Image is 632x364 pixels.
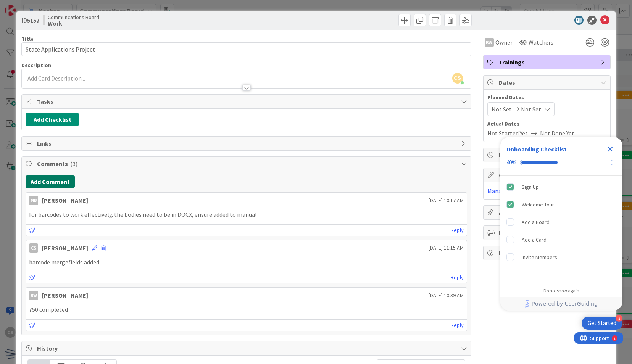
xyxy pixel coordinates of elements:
div: Close Checklist [604,143,616,155]
span: Not Set [492,105,512,114]
div: CS [29,243,38,253]
div: RW [485,38,494,47]
span: Planned Dates [487,93,606,101]
span: [DATE] 11:15 AM [429,244,464,252]
span: Support [16,1,35,10]
div: RW [29,291,38,300]
div: [PERSON_NAME] [42,196,88,205]
div: 3 [616,315,622,322]
span: Comments [37,159,457,168]
div: Invite Members [522,253,557,262]
span: Owner [495,38,513,47]
span: Not Done Yet [540,129,574,138]
span: [DATE] 10:39 AM [429,292,464,300]
span: Dates [499,78,597,87]
div: Sign Up [522,182,539,192]
div: Do not show again [543,288,579,294]
span: Links [37,139,457,148]
div: 40% [506,159,517,166]
span: Powered by UserGuiding [532,299,598,308]
button: Add Comment [26,175,75,188]
span: Tasks [37,97,457,106]
div: Get Started [588,319,616,327]
span: History [37,344,457,353]
div: Add a Board [522,217,550,227]
span: Not Set [521,105,541,114]
span: Communcations Board [48,14,99,20]
p: 750 completed [29,305,463,314]
div: Sign Up is complete. [503,179,619,195]
span: ( 3 ) [70,160,77,168]
p: for barcodes to work effectively, the bodies need to be in DOCX; ensure added to manual [29,210,463,219]
b: 5157 [27,16,39,24]
div: 2 [40,3,42,9]
div: Checklist progress: 40% [506,159,616,166]
span: Metrics [499,248,597,258]
span: Actual Dates [487,120,606,128]
div: Welcome Tour [522,200,554,209]
div: [PERSON_NAME] [42,291,88,300]
a: Manage Custom Fields [487,187,546,195]
a: Powered by UserGuiding [504,297,619,311]
div: Open Get Started checklist, remaining modules: 3 [582,317,622,330]
div: Add a Board is incomplete. [503,214,619,230]
span: Trainings [499,58,597,67]
div: Checklist items [500,176,622,283]
div: MB [29,196,38,205]
div: Footer [500,297,622,311]
div: Welcome Tour is complete. [503,196,619,213]
input: type card name here... [21,42,471,56]
span: Mirrors [499,228,597,237]
div: Checklist Container [500,137,622,311]
a: Reply [451,273,464,282]
div: Onboarding Checklist [506,145,567,154]
p: barcode mergefields added [29,258,463,267]
span: Attachments [499,208,597,217]
span: Block [499,150,597,159]
div: [PERSON_NAME] [42,243,88,253]
button: Add Checklist [26,113,79,126]
span: Watchers [529,38,553,47]
span: [DATE] 10:17 AM [429,196,464,205]
span: Custom Fields [499,171,597,180]
label: Title [21,35,34,42]
div: Add a Card is incomplete. [503,231,619,248]
div: Invite Members is incomplete. [503,249,619,266]
span: CS [452,73,463,84]
span: Not Started Yet [487,129,528,138]
a: Reply [451,225,464,235]
span: Description [21,62,51,69]
span: ID [21,16,39,25]
div: Add a Card [522,235,547,244]
b: Work [48,20,99,26]
a: Reply [451,321,464,330]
